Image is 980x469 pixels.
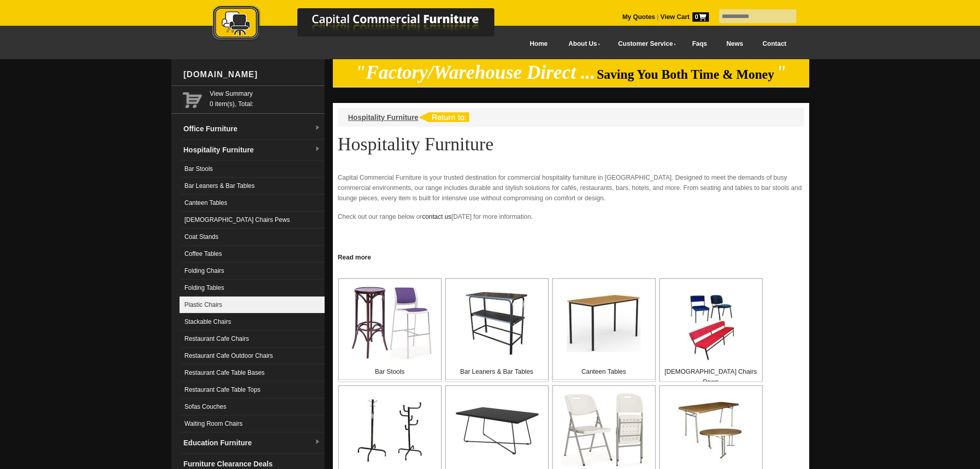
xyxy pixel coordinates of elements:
[445,278,549,382] a: Bar Leaners & Bar Tables Bar Leaners & Bar Tables
[678,397,744,463] img: Folding Tables
[357,397,423,462] img: Coat Stands
[562,393,646,467] img: Folding Chairs
[355,62,595,83] em: "Factory/Warehouse Direct ...
[180,415,325,432] a: Waiting Room Chairs
[717,32,753,56] a: News
[180,331,325,348] a: Restaurant Cafe Chairs
[692,12,709,22] span: 0
[338,278,442,382] a: Bar Stools Bar Stools
[622,13,655,21] a: My Quotes
[180,297,325,314] a: Plastic Chairs
[465,290,529,356] img: Bar Leaners & Bar Tables
[567,293,640,352] img: Canteen Tables
[180,314,325,331] a: Stackable Chairs
[180,212,325,229] a: [DEMOGRAPHIC_DATA] Chairs Pews
[683,32,717,56] a: Faqs
[314,146,320,152] img: dropdown
[552,278,656,382] a: Canteen Tables Canteen Tables
[557,32,607,56] a: About Us
[180,364,325,381] a: Restaurant Cafe Table Bases
[597,67,774,81] span: Saving You Both Time & Money
[184,5,544,46] a: Capital Commercial Furniture Logo
[314,125,320,131] img: dropdown
[180,178,325,195] a: Bar Leaners & Bar Tables
[180,118,325,140] a: Office Furnituredropdown
[180,195,325,212] a: Canteen Tables
[180,140,325,161] a: Hospitality Furnituredropdown
[776,62,787,83] em: "
[314,439,320,445] img: dropdown
[210,89,320,108] span: 0 item(s), Total:
[180,59,325,90] div: [DOMAIN_NAME]
[659,278,763,382] a: Church Chairs Pews [DEMOGRAPHIC_DATA] Chairs Pews
[180,263,325,280] a: Folding Chairs
[348,113,419,121] a: Hospitality Furniture
[339,367,441,377] p: Bar Stools
[418,112,469,122] img: return to
[660,367,762,387] p: [DEMOGRAPHIC_DATA] Chairs Pews
[180,246,325,263] a: Coffee Tables
[180,280,325,297] a: Folding Tables
[338,212,804,232] p: Check out our range below or [DATE] for more information.
[180,229,325,246] a: Coat Stands
[753,32,796,56] a: Contact
[180,432,325,454] a: Education Furnituredropdown
[658,13,708,21] a: View Cart0
[333,250,809,263] a: Click to read more
[338,134,804,154] h1: Hospitality Furniture
[180,398,325,415] a: Sofas Couches
[455,405,539,456] img: Coffee Tables
[661,13,709,21] strong: View Cart
[210,89,320,99] a: View Summary
[422,213,451,220] a: contact us
[678,295,744,361] img: Church Chairs Pews
[184,5,544,43] img: Capital Commercial Furniture Logo
[553,367,655,377] p: Canteen Tables
[180,381,325,398] a: Restaurant Cafe Table Tops
[607,32,682,56] a: Customer Service
[347,286,432,359] img: Bar Stools
[180,161,325,178] a: Bar Stools
[338,172,804,203] p: Capital Commercial Furniture is your trusted destination for commercial hospitality furniture in ...
[446,367,548,377] p: Bar Leaners & Bar Tables
[180,348,325,364] a: Restaurant Cafe Outdoor Chairs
